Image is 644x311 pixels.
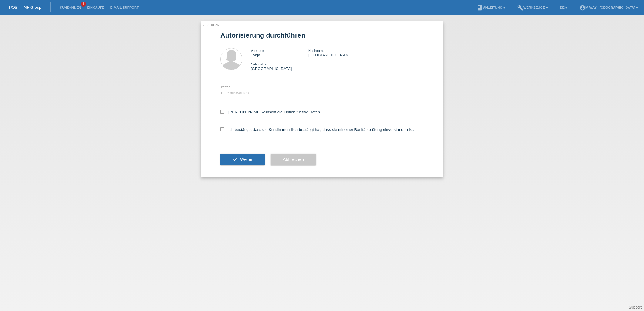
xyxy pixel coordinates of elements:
a: account_circlem-way - [GEOGRAPHIC_DATA] ▾ [576,6,641,9]
span: Nachname [308,49,324,52]
i: book [477,5,483,11]
h1: Autorisierung durchführen [220,32,424,39]
i: account_circle [579,5,585,11]
i: check [233,157,237,162]
a: E-Mail Support [107,6,142,9]
a: buildWerkzeuge ▾ [514,6,551,9]
a: Einkäufe [84,6,107,9]
label: [PERSON_NAME] wünscht die Option für fixe Raten [220,110,320,114]
i: build [517,5,523,11]
div: Tanja [251,48,308,57]
span: Abbrechen [283,157,304,162]
div: [GEOGRAPHIC_DATA] [308,48,366,57]
button: Abbrechen [271,154,316,165]
a: Support [629,305,642,309]
span: 1 [81,2,86,7]
label: Ich bestätige, dass die Kundin mündlich bestätigt hat, dass sie mit einer Bonitätsprüfung einvers... [220,127,414,132]
a: Kund*innen [57,6,84,9]
span: Vorname [251,49,264,52]
a: POS — MF Group [9,5,41,10]
a: DE ▾ [557,6,570,9]
div: [GEOGRAPHIC_DATA] [251,62,308,71]
span: Nationalität [251,62,267,66]
a: bookAnleitung ▾ [474,6,508,9]
a: ← Zurück [202,23,219,27]
span: Weiter [240,157,253,162]
button: check Weiter [220,154,265,165]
